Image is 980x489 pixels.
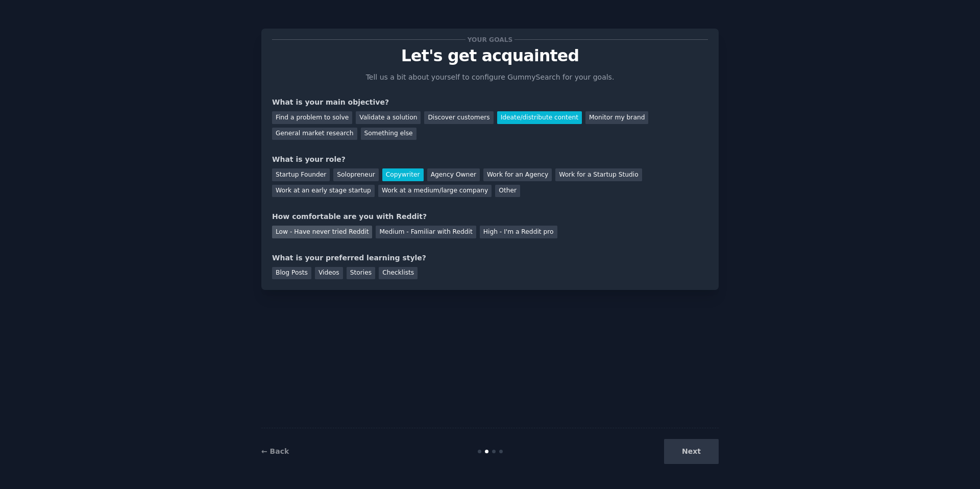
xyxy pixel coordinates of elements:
[495,185,520,198] div: Other
[272,168,330,181] div: Startup Founder
[272,111,352,124] div: Find a problem to solve
[272,128,357,140] div: General market research
[272,253,708,263] div: What is your preferred learning style?
[315,267,343,280] div: Videos
[272,226,372,238] div: Low - Have never tried Reddit
[585,111,648,124] div: Monitor my brand
[361,128,416,140] div: Something else
[427,168,480,181] div: Agency Owner
[347,267,375,280] div: Stories
[261,447,289,455] a: ← Back
[424,111,493,124] div: Discover customers
[465,34,514,45] span: Your goals
[272,154,708,165] div: What is your role?
[272,97,708,108] div: What is your main objective?
[272,267,311,280] div: Blog Posts
[378,185,492,198] div: Work at a medium/large company
[382,168,424,181] div: Copywriter
[356,111,421,124] div: Validate a solution
[361,72,619,83] p: Tell us a bit about yourself to configure GummySearch for your goals.
[480,226,557,238] div: High - I'm a Reddit pro
[555,168,642,181] div: Work for a Startup Studio
[379,267,418,280] div: Checklists
[376,226,476,238] div: Medium - Familiar with Reddit
[497,111,582,124] div: Ideate/distribute content
[272,211,708,222] div: How comfortable are you with Reddit?
[272,47,708,65] p: Let's get acquainted
[272,185,375,198] div: Work at an early stage startup
[483,168,552,181] div: Work for an Agency
[333,168,378,181] div: Solopreneur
